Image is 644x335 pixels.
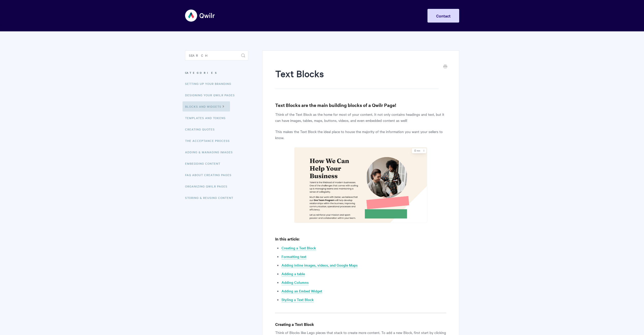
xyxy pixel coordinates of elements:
a: Adding a table [282,271,305,277]
a: Designing Your Qwilr Pages [185,90,239,100]
a: Styling a Text Block [282,297,314,303]
h4: In this article: [275,236,446,242]
input: Search [185,50,248,61]
a: Setting up your Branding [185,79,235,89]
h1: Text Blocks [275,67,438,89]
a: Contact [427,9,459,23]
a: Creating a Text Block [282,245,316,251]
a: Storing & Reusing Content [185,193,237,203]
a: Adding inline images, videos, and Google Maps [282,263,358,268]
a: Print this Article [443,64,447,70]
a: Adding Columns [282,280,309,285]
a: Creating Quotes [185,124,219,134]
img: Qwilr Help Center [185,6,215,25]
h4: Creating a Text Block [275,321,446,327]
a: Adding & Managing Images [185,147,237,157]
a: Templates and Tokens [185,113,229,123]
a: The Acceptance Process [185,136,234,146]
h3: Text Blocks are the main building blocks of a Qwilr Page! [275,102,446,109]
p: This makes the Text Block the ideal place to house the majority of the information you want your ... [275,128,446,141]
a: Formatting text [282,254,306,259]
a: Adding an Embed Widget [282,288,322,294]
p: Think of the Text Block as the home for most of your content. It not only contains headings and t... [275,111,446,123]
a: Organizing Qwilr Pages [185,181,231,191]
a: Embedding Content [185,158,224,169]
a: FAQ About Creating Pages [185,170,235,180]
a: Blocks and Widgets [183,101,230,111]
h3: Categories [185,68,248,77]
